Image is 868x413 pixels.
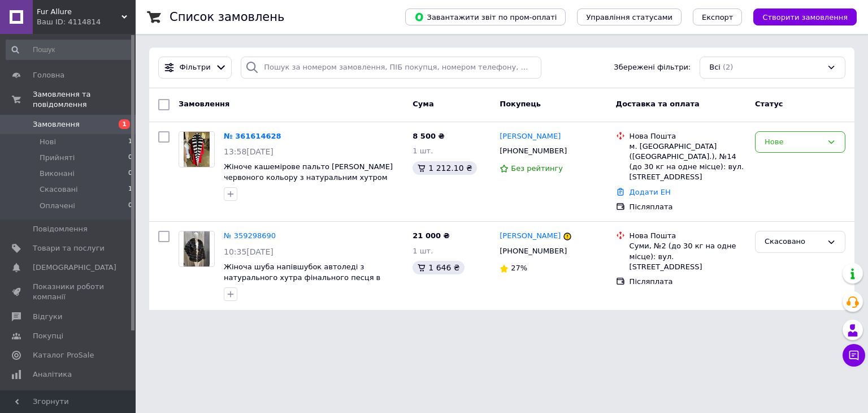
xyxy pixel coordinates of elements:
span: Cума [413,100,433,108]
div: Ваш ID: 4114814 [37,17,136,27]
span: Оплачені [40,201,75,211]
div: Післяплата [630,202,746,212]
span: Замовлення [33,119,80,130]
span: 10:35[DATE] [224,247,274,256]
span: 13:58[DATE] [224,147,274,156]
div: Післяплата [630,277,746,287]
a: Створити замовлення [742,12,857,21]
div: 1 646 ₴ [413,261,464,274]
span: 21 000 ₴ [413,231,449,240]
div: [PHONE_NUMBER] [497,244,569,259]
input: Пошук [6,40,133,60]
div: 1 212.10 ₴ [413,161,477,175]
span: Нові [40,137,56,147]
div: Нове [765,136,822,148]
span: Покупець [500,100,541,108]
a: [PERSON_NAME] [500,231,561,242]
span: Аналітика [33,369,72,380]
span: 1 [119,119,130,129]
a: Жіноче кашемірове пальто [PERSON_NAME] червоного кольору з натуральним хутром шиншилового Рекса. ... [224,162,393,192]
span: Замовлення [179,100,229,108]
a: № 361614628 [224,132,281,140]
button: Створити замовлення [753,8,857,25]
span: Гаманець компанії [33,389,105,409]
span: Скасовані [40,184,78,195]
span: [DEMOGRAPHIC_DATA] [33,263,116,273]
span: Створити замовлення [762,13,848,21]
span: 1 шт. [413,247,433,255]
span: 1 [128,184,132,195]
span: 1 шт. [413,147,433,155]
span: Покупці [33,331,63,341]
span: Всі [709,62,721,73]
span: Збережені фільтри: [614,62,691,73]
a: № 359298690 [224,231,276,240]
span: Доставка та оплата [616,100,700,108]
a: Фото товару [179,131,215,167]
span: Fur Allure [37,7,121,17]
span: Без рейтингу [511,164,563,173]
img: Фото товару [184,231,210,266]
a: Фото товару [179,231,215,267]
div: [PHONE_NUMBER] [497,144,569,158]
span: Управління статусами [586,13,672,21]
div: Суми, №2 (до 30 кг на одне місце): вул. [STREET_ADDRESS] [630,241,746,272]
div: м. [GEOGRAPHIC_DATA] ([GEOGRAPHIC_DATA].), №14 (до 30 кг на одне місце): вул. [STREET_ADDRESS] [630,141,746,183]
span: Експорт [702,13,734,21]
a: Додати ЕН [630,188,671,196]
span: 27% [511,264,527,272]
span: Статус [755,100,783,108]
span: 0 [128,153,132,163]
div: Нова Пошта [630,131,746,141]
span: Фільтри [180,62,211,73]
a: [PERSON_NAME] [500,131,561,142]
span: Прийняті [40,153,75,163]
span: Каталог ProSale [33,350,94,360]
span: Завантажити звіт по пром-оплаті [414,12,557,22]
span: 8 500 ₴ [413,132,444,140]
span: 1 [128,137,132,147]
div: Скасовано [765,236,822,248]
div: Нова Пошта [630,231,746,241]
img: Фото товару [184,132,210,167]
input: Пошук за номером замовлення, ПІБ покупця, номером телефону, Email, номером накладної [241,57,541,79]
span: Товари та послуги [33,243,105,253]
span: 0 [128,201,132,211]
span: Показники роботи компанії [33,282,105,302]
span: Виконані [40,169,75,179]
a: Жіноча шуба напівшубок автоледі з натурального хутра фінального песця в забарвленні гіркий шокола... [224,263,393,303]
span: Головна [33,70,64,80]
h1: Список замовлень [170,10,284,24]
span: 0 [128,169,132,179]
button: Управління статусами [577,8,682,25]
span: (2) [723,63,733,71]
button: Чат з покупцем [843,344,865,367]
span: Відгуки [33,312,62,322]
span: Повідомлення [33,224,88,234]
button: Експорт [693,8,743,25]
button: Завантажити звіт по пром-оплаті [405,8,566,25]
span: Замовлення та повідомлення [33,89,136,110]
